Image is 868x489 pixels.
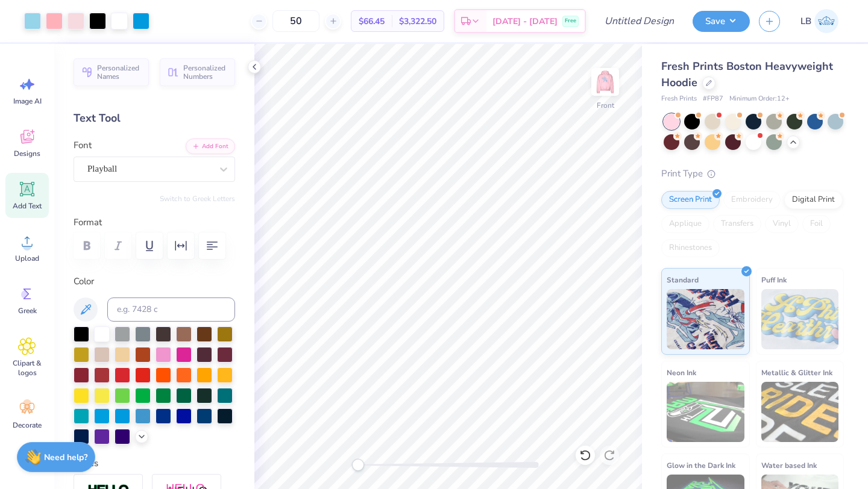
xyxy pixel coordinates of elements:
span: $3,322.50 [399,15,436,28]
input: Untitled Design [595,9,684,33]
div: Foil [802,215,831,233]
span: Designs [14,149,40,158]
span: Neon Ink [667,366,696,379]
img: Metallic & Glitter Ink [761,382,839,442]
label: Font [74,139,92,152]
div: Applique [661,215,709,233]
span: Image AI [13,96,42,106]
img: Puff Ink [761,289,839,349]
div: Front [597,100,614,111]
button: Switch to Greek Letters [160,194,235,204]
div: Embroidery [723,191,781,209]
span: # FP87 [703,94,723,104]
span: Fresh Prints [661,94,697,104]
span: Standard [667,273,699,286]
div: Vinyl [765,215,799,233]
div: Print Type [661,167,844,181]
span: Upload [15,254,39,263]
label: Color [74,275,235,288]
span: Clipart & logos [7,358,47,378]
img: Standard [667,289,744,349]
div: Digital Print [784,191,843,209]
span: Minimum Order: 12 + [729,94,790,104]
img: Laila Baptiste [814,9,838,33]
div: Screen Print [661,191,720,209]
img: Front [593,70,617,94]
span: Personalized Numbers [183,64,228,81]
input: e.g. 7428 c [107,297,235,322]
span: $66.45 [359,15,385,28]
span: Decorate [13,420,42,430]
div: Text Tool [74,110,235,126]
label: Format [74,216,235,229]
span: Greek [18,306,37,316]
span: [DATE] - [DATE] [492,15,558,28]
strong: Need help? [44,452,87,463]
span: Personalized Names [97,64,142,81]
div: Accessibility label [352,459,364,471]
input: – – [272,10,319,32]
button: Add Font [186,139,235,154]
button: Save [693,11,750,32]
span: Free [565,17,576,25]
span: Add Text [13,201,42,211]
button: Personalized Names [74,58,149,86]
span: Metallic & Glitter Ink [761,366,832,379]
div: Transfers [713,215,761,233]
img: Neon Ink [667,382,744,442]
button: Personalized Numbers [160,58,235,86]
span: LB [800,14,811,28]
span: Puff Ink [761,273,787,286]
span: Fresh Prints Boston Heavyweight Hoodie [661,59,833,90]
span: Glow in the Dark Ink [667,459,735,472]
a: LB [795,9,844,33]
div: Rhinestones [661,239,720,257]
span: Water based Ink [761,459,817,472]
